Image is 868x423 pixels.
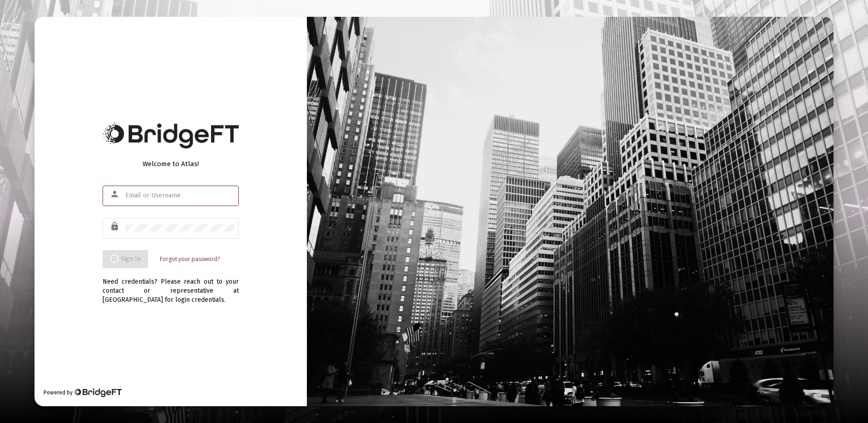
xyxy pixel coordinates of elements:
img: Bridge Financial Technology Logo [103,123,239,148]
a: Forgot your password? [160,255,220,264]
div: Welcome to Atlas! [103,159,239,168]
mat-icon: lock [110,221,121,232]
span: Sign In [110,255,141,263]
img: Bridge Financial Technology Logo [74,388,121,397]
mat-icon: person [110,189,121,200]
div: Need credentials? Please reach out to your contact or representative at [GEOGRAPHIC_DATA] for log... [103,268,239,305]
div: Powered by [44,388,121,397]
button: Sign In [103,250,148,268]
input: Email or Username [125,192,234,199]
